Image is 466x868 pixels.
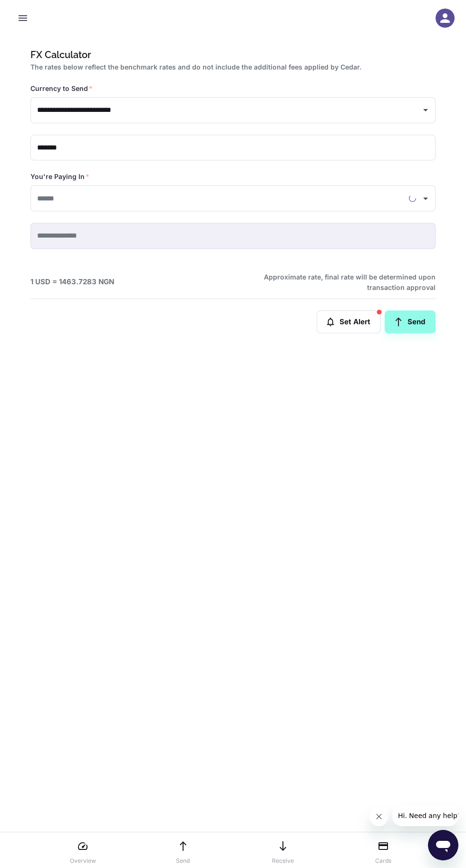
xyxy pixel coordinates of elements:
label: Currency to Send [30,84,93,93]
span: Hi. Need any help? [6,7,68,14]
p: Overview [70,857,96,865]
a: Send [166,836,200,865]
button: Set Alert [317,310,381,333]
a: Send [385,310,436,333]
p: Send [176,857,190,865]
a: Overview [66,836,100,865]
iframe: Button to launch messaging window [428,830,458,860]
iframe: Message from company [392,805,458,826]
label: You're Paying In [30,172,89,181]
h6: Approximate rate, final rate will be determined upon transaction approval [253,272,436,293]
h6: 1 USD = 1463.7283 NGN [30,277,114,288]
button: Open [419,192,432,205]
h1: FX Calculator [30,48,432,62]
p: Receive [272,857,294,865]
p: Cards [375,857,391,865]
a: Receive [266,836,300,865]
a: Cards [366,836,400,865]
iframe: Close message [369,807,388,826]
button: Open [419,103,432,117]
